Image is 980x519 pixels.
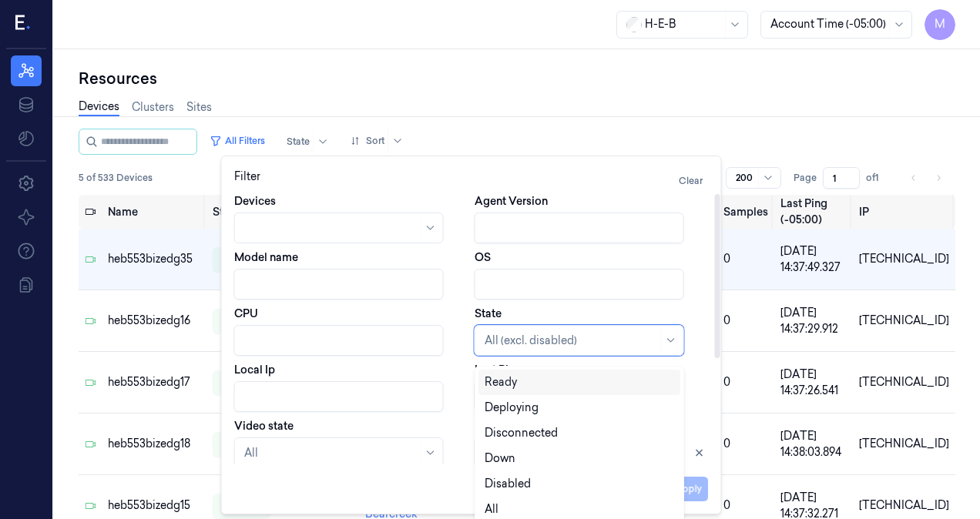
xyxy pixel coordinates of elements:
span: 5 of 533 Devices [79,171,153,185]
div: Filter [234,169,709,193]
button: Clear [673,169,709,193]
label: OS [475,249,491,265]
label: CPU [234,306,258,321]
div: Ready [485,374,517,390]
div: ready [213,432,270,457]
button: M [925,9,955,40]
div: Resources [79,68,955,89]
div: [TECHNICAL_ID] [859,251,949,267]
label: Local Ip [234,362,275,377]
div: ready [213,247,270,272]
a: Sites [186,99,212,116]
div: Disabled [485,476,531,492]
th: Samples [717,195,774,229]
label: Video state [234,418,294,434]
a: Clusters [132,99,174,116]
div: ready [213,309,270,333]
div: [TECHNICAL_ID] [859,497,949,514]
span: of 1 [866,171,891,185]
label: Devices [234,193,276,209]
div: heb553bizedg16 [108,313,200,329]
div: 0 [723,313,768,329]
div: [TECHNICAL_ID] [859,436,949,452]
a: Devices [79,99,119,116]
span: Page [794,171,817,185]
th: Last Ping (-05:00) [774,195,853,229]
div: heb553bizedg17 [108,374,200,390]
div: heb553bizedg15 [108,497,200,514]
div: Deploying [485,400,539,416]
div: [DATE] 14:38:03.894 [780,428,847,460]
label: Last Ping [475,362,522,377]
div: All [485,501,498,517]
div: heb553bizedg35 [108,251,200,267]
label: State [475,306,502,321]
th: IP [853,195,955,229]
th: Name [102,195,206,229]
div: 0 [723,251,768,267]
div: [DATE] 14:37:26.541 [780,367,847,399]
label: Model name [234,249,298,265]
div: Disconnected [485,425,558,441]
div: Down [485,450,515,467]
div: 0 [723,497,768,514]
div: ready [213,494,270,518]
button: All Filters [203,129,271,153]
div: [TECHNICAL_ID] [859,374,949,390]
nav: pagination [903,167,949,189]
div: ready [213,370,270,395]
div: heb553bizedg18 [108,436,200,452]
label: Agent Version [475,193,548,209]
div: [DATE] 14:37:49.327 [780,243,847,276]
div: [TECHNICAL_ID] [859,313,949,329]
div: 0 [723,374,768,390]
div: [DATE] 14:37:29.912 [780,305,847,337]
div: 0 [723,436,768,452]
th: State [206,195,277,229]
